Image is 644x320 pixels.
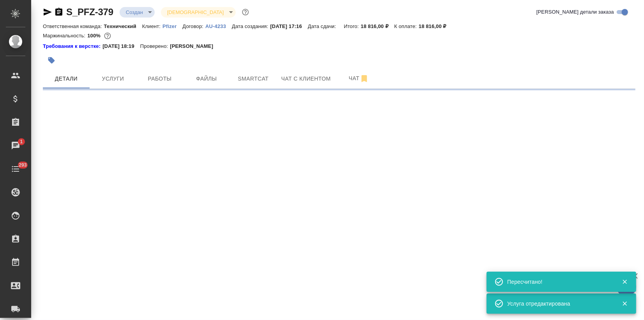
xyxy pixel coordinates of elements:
[165,9,226,16] button: [DEMOGRAPHIC_DATA]
[14,161,32,169] span: 293
[161,7,235,18] div: Создан
[361,23,394,29] p: 18 816,00 ₽
[507,278,610,286] div: Пересчитано!
[48,74,85,84] span: Детали
[419,23,452,29] p: 18 816,00 ₽
[162,23,182,29] p: Pfizer
[124,9,145,16] button: Создан
[43,33,87,39] p: Маржинальность:
[43,7,52,17] button: Скопировать ссылку для ЯМессенджера
[308,23,338,29] p: Дата сдачи:
[120,7,155,18] div: Создан
[102,42,140,50] p: [DATE] 18:19
[104,23,142,29] p: Технический
[66,7,113,17] a: S_PFZ-379
[507,300,610,308] div: Услуга отредактирована
[43,42,102,50] a: Требования к верстке:
[270,23,308,29] p: [DATE] 17:16
[43,42,102,50] div: Нажми, чтобы открыть папку с инструкцией
[170,42,219,50] p: [PERSON_NAME]
[141,74,178,84] span: Работы
[281,74,331,84] span: Чат с клиентом
[240,7,251,17] button: Доп статусы указывают на важность/срочность заказа
[162,23,182,29] a: Pfizer
[15,138,27,146] span: 1
[2,136,29,155] a: 1
[142,23,162,29] p: Клиент:
[2,159,29,179] a: 293
[344,23,361,29] p: Итого:
[536,8,614,16] span: [PERSON_NAME] детали заказа
[340,74,378,83] span: Чат
[617,300,633,307] button: Закрыть
[140,42,170,50] p: Проверено:
[205,23,232,29] a: AU-4233
[94,74,132,84] span: Услуги
[394,23,419,29] p: К оплате:
[205,23,232,29] p: AU-4233
[54,7,64,17] button: Скопировать ссылку
[232,23,270,29] p: Дата создания:
[617,278,633,285] button: Закрыть
[182,23,205,29] p: Договор:
[87,33,102,39] p: 100%
[188,74,225,84] span: Файлы
[235,74,272,84] span: Smartcat
[43,23,104,29] p: Ответственная команда:
[43,52,60,69] button: Добавить тэг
